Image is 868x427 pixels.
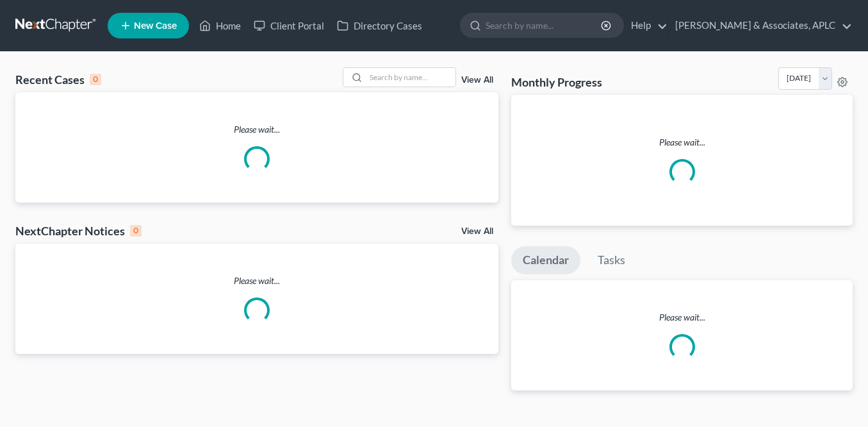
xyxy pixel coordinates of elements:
[15,72,101,87] div: Recent Cases
[461,76,493,85] a: View All
[461,227,493,236] a: View All
[193,14,247,37] a: Home
[586,246,637,274] a: Tasks
[15,274,498,287] p: Please wait...
[15,223,142,239] div: NextChapter Notices
[511,74,602,90] h3: Monthly Progress
[134,21,177,31] span: New Case
[247,14,331,37] a: Client Portal
[511,246,580,274] a: Calendar
[331,14,429,37] a: Directory Cases
[130,225,142,237] div: 0
[366,68,455,87] input: Search by name...
[15,123,498,136] p: Please wait...
[90,74,101,85] div: 0
[669,14,852,37] a: [PERSON_NAME] & Associates, APLC
[521,136,842,149] p: Please wait...
[625,14,667,37] a: Help
[511,311,853,324] p: Please wait...
[486,13,603,37] input: Search by name...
